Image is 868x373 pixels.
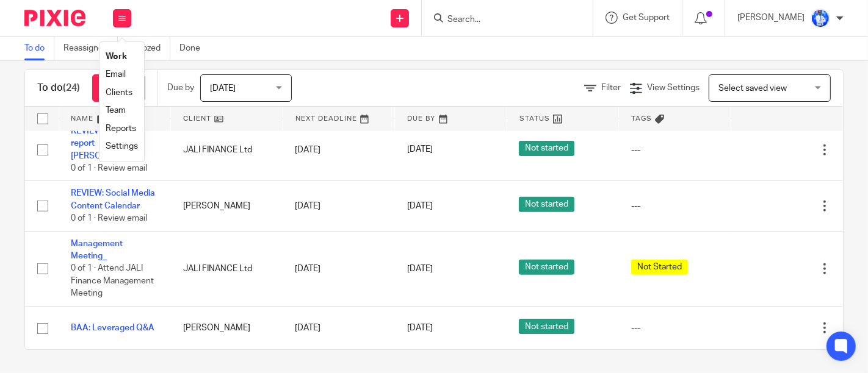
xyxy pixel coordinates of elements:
[92,74,145,102] a: + Add task
[631,260,688,275] span: Not Started
[71,265,154,298] span: 0 of 1 · Attend JALI Finance Management Meeting
[171,118,283,181] td: JALI FINANCE Ltd
[631,115,652,122] span: Tags
[210,84,236,93] span: [DATE]
[519,260,574,275] span: Not started
[171,307,283,350] td: [PERSON_NAME]
[71,164,147,172] span: 0 of 1 · Review email
[71,127,139,160] a: REVIEW: Weekly report [PERSON_NAME]
[519,197,574,212] span: Not started
[601,83,621,92] span: Filter
[519,141,574,156] span: Not started
[631,144,719,156] div: ---
[647,83,700,92] span: View Settings
[106,142,138,151] a: Settings
[631,322,719,334] div: ---
[407,146,433,154] span: [DATE]
[283,307,395,350] td: [DATE]
[446,15,556,26] input: Search
[283,181,395,231] td: [DATE]
[24,37,54,60] a: To do
[63,37,118,60] a: Reassigned
[106,106,126,115] a: Team
[37,82,80,94] h1: To do
[407,202,433,210] span: [DATE]
[283,118,395,181] td: [DATE]
[811,9,830,28] img: WhatsApp%20Image%202022-01-17%20at%2010.26.43%20PM.jpeg
[71,214,147,222] span: 0 of 1 · Review email
[631,200,719,212] div: ---
[106,70,126,79] a: Email
[127,37,170,60] a: Snoozed
[623,13,670,22] span: Get Support
[106,52,127,61] a: Work
[179,37,209,60] a: Done
[718,84,787,93] span: Select saved view
[737,12,805,24] p: [PERSON_NAME]
[407,324,433,332] span: [DATE]
[519,319,574,334] span: Not started
[171,181,283,231] td: [PERSON_NAME]
[283,231,395,306] td: [DATE]
[106,88,132,97] a: Clients
[71,189,155,210] a: REVIEW: Social Media Content Calendar
[407,265,433,273] span: [DATE]
[71,324,154,332] a: BAA: Leveraged Q&A
[171,231,283,306] td: JALI FINANCE Ltd
[106,124,136,133] a: Reports
[24,10,85,26] img: Pixie
[167,82,194,94] p: Due by
[71,240,123,260] a: Management Meeting_
[63,83,80,93] span: (24)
